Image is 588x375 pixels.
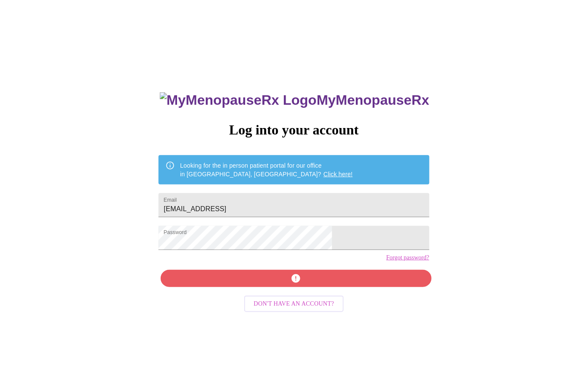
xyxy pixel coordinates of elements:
[160,92,317,108] img: MyMenopauseRx Logo
[386,254,429,261] a: Forgot password?
[160,92,429,108] h3: MyMenopauseRx
[242,300,346,307] a: Don't have an account?
[254,299,334,309] span: Don't have an account?
[244,296,344,312] button: Don't have an account?
[180,158,353,182] div: Looking for the in person patient portal for our office in [GEOGRAPHIC_DATA], [GEOGRAPHIC_DATA]?
[324,171,353,178] a: Click here!
[159,122,429,138] h3: Log into your account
